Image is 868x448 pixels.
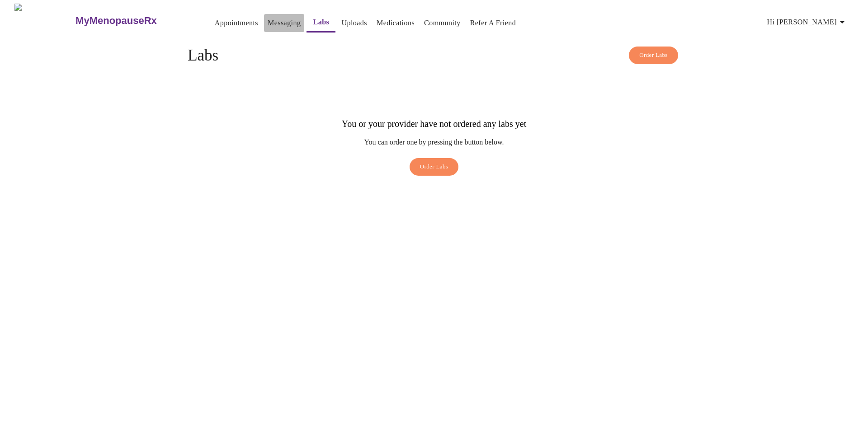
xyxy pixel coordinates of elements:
a: Labs [313,16,330,28]
button: Uploads [338,14,371,32]
a: Messaging [268,17,301,29]
h3: MyMenopauseRx [75,15,157,27]
a: Community [424,17,461,29]
button: Order Labs [410,158,459,176]
span: Hi [PERSON_NAME] [767,16,848,28]
a: Uploads [341,17,367,29]
button: Medications [373,14,418,32]
p: You can order one by pressing the button below. [342,138,526,146]
span: Order Labs [639,50,668,61]
h4: Labs [188,47,680,65]
button: Hi [PERSON_NAME] [764,13,851,31]
a: Appointments [215,17,258,29]
button: Messaging [264,14,304,32]
button: Order Labs [629,47,678,64]
a: Medications [377,17,415,29]
a: Refer a Friend [470,17,516,29]
img: MyMenopauseRx Logo [14,4,75,37]
button: Community [420,14,464,32]
span: Order Labs [420,162,448,172]
button: Refer a Friend [467,14,520,32]
button: Labs [307,13,335,33]
button: Appointments [211,14,262,32]
a: Order Labs [407,158,461,180]
h3: You or your provider have not ordered any labs yet [342,119,526,129]
a: MyMenopauseRx [75,5,193,37]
